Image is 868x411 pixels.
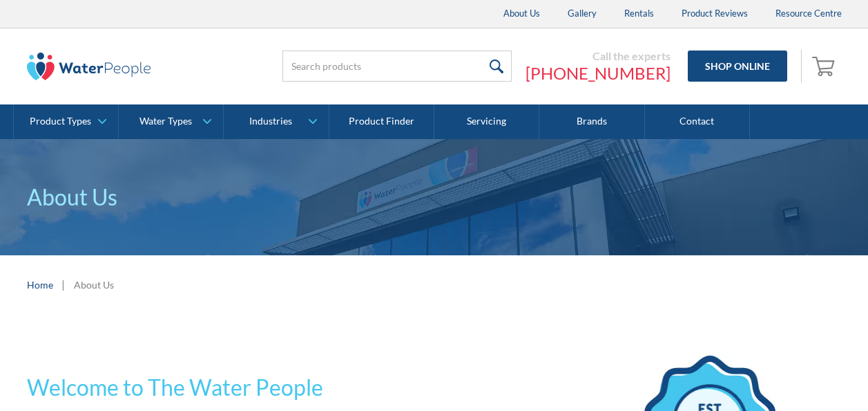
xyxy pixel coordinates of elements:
div: | [60,276,67,293]
div: Product Types [30,116,91,127]
a: Shop Online [688,51,787,82]
a: Product Finder [329,104,434,139]
img: The Water People [27,53,151,80]
img: shopping cart [812,55,838,77]
a: Servicing [434,104,539,139]
h1: Welcome to The Water People [27,371,498,404]
a: Water Types [119,104,223,139]
div: About Us [74,277,114,292]
input: Search products [282,51,512,82]
a: Industries [224,104,328,139]
div: Water Types [139,116,192,127]
a: Open empty cart [809,50,842,83]
a: Contact [645,104,750,139]
div: Call the experts [525,49,671,63]
a: [PHONE_NUMBER] [525,63,671,84]
div: Industries [249,116,292,127]
p: About Us [27,181,842,214]
a: Brands [539,104,644,139]
a: Product Types [14,104,118,139]
a: Home [27,277,53,292]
